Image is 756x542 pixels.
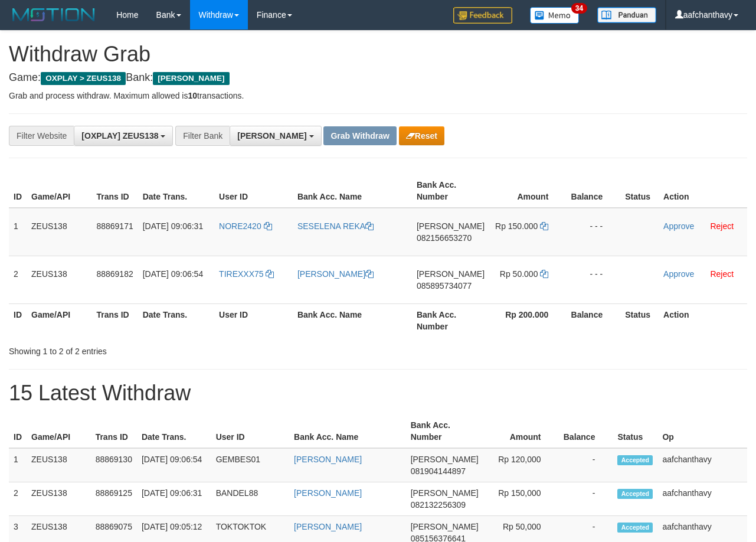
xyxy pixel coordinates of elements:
th: Bank Acc. Name [293,303,412,337]
th: Status [620,303,659,337]
td: - [559,448,613,482]
th: Date Trans. [138,303,214,337]
span: [DATE] 09:06:54 [143,269,203,279]
td: aafchanthavy [657,482,747,516]
th: Bank Acc. Name [293,174,412,208]
button: [OXPLAY] ZEUS138 [74,126,173,146]
h1: Withdraw Grab [9,43,747,66]
td: Rp 120,000 [483,448,559,482]
span: [PERSON_NAME] [237,131,306,141]
td: aafchanthavy [657,448,747,482]
th: Amount [489,174,566,208]
th: Status [620,174,659,208]
th: Date Trans. [138,174,214,208]
th: Trans ID [91,174,138,208]
span: TIREXXX75 [219,269,263,279]
a: Copy 50000 to clipboard [540,269,548,279]
th: User ID [211,414,289,448]
span: Rp 150.000 [495,221,538,231]
a: Approve [663,269,694,279]
button: [PERSON_NAME] [230,126,321,146]
th: Bank Acc. Number [412,174,489,208]
th: Trans ID [91,303,138,337]
th: ID [9,174,27,208]
td: 88869130 [91,448,137,482]
a: Reject [710,221,734,231]
span: Rp 50.000 [500,269,538,279]
span: [PERSON_NAME] [411,488,479,498]
th: User ID [214,303,293,337]
td: GEMBES01 [211,448,289,482]
th: Balance [566,174,620,208]
th: Bank Acc. Name [289,414,406,448]
span: NORE2420 [219,221,261,231]
th: Action [659,174,747,208]
th: Game/API [27,303,91,337]
span: Copy 082156653270 to clipboard [417,233,472,243]
th: Amount [483,414,559,448]
span: [PERSON_NAME] [153,72,229,85]
th: Bank Acc. Number [406,414,483,448]
td: - - - [566,208,620,256]
th: Date Trans. [137,414,211,448]
td: 1 [9,208,27,256]
a: Reject [710,269,734,279]
span: Accepted [617,455,653,465]
span: Accepted [617,489,653,499]
td: ZEUS138 [27,482,91,516]
span: Accepted [617,523,653,533]
span: [PERSON_NAME] [417,221,485,231]
td: ZEUS138 [27,448,91,482]
td: 2 [9,482,27,516]
td: 1 [9,448,27,482]
div: Showing 1 to 2 of 2 entries [9,341,306,357]
td: 2 [9,256,27,303]
td: 88869125 [91,482,137,516]
span: [DATE] 09:06:31 [143,221,203,231]
a: [PERSON_NAME] [294,522,362,531]
th: Game/API [27,174,91,208]
span: [OXPLAY] ZEUS138 [81,131,158,141]
strong: 10 [188,91,197,100]
th: Bank Acc. Number [412,303,489,337]
td: - - - [566,256,620,303]
span: Copy 081904144897 to clipboard [411,466,466,476]
span: Copy 082132256309 to clipboard [411,500,466,510]
th: Balance [559,414,613,448]
span: OXPLAY > ZEUS138 [41,72,126,85]
span: 88869182 [96,269,133,279]
th: Balance [566,303,620,337]
th: Game/API [27,414,91,448]
div: Filter Website [9,126,74,146]
h1: 15 Latest Withdraw [9,381,747,405]
img: Button%20Memo.svg [530,7,580,24]
span: 34 [571,3,587,14]
div: Filter Bank [175,126,230,146]
th: Status [613,414,657,448]
th: Rp 200.000 [489,303,566,337]
span: [PERSON_NAME] [411,455,479,464]
td: - [559,482,613,516]
th: Trans ID [91,414,137,448]
a: Approve [663,221,694,231]
td: [DATE] 09:06:31 [137,482,211,516]
th: ID [9,414,27,448]
span: 88869171 [96,221,133,231]
button: Grab Withdraw [323,126,396,145]
span: Copy 085895734077 to clipboard [417,281,472,290]
span: [PERSON_NAME] [417,269,485,279]
a: SESELENA REKA [297,221,374,231]
img: Feedback.jpg [453,7,512,24]
td: ZEUS138 [27,256,91,303]
td: [DATE] 09:06:54 [137,448,211,482]
a: TIREXXX75 [219,269,274,279]
td: BANDEL88 [211,482,289,516]
a: Copy 150000 to clipboard [540,221,548,231]
img: MOTION_logo.png [9,6,99,24]
button: Reset [399,126,444,145]
td: Rp 150,000 [483,482,559,516]
a: [PERSON_NAME] [294,455,362,464]
th: Action [659,303,747,337]
h4: Game: Bank: [9,72,747,84]
a: [PERSON_NAME] [294,488,362,498]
